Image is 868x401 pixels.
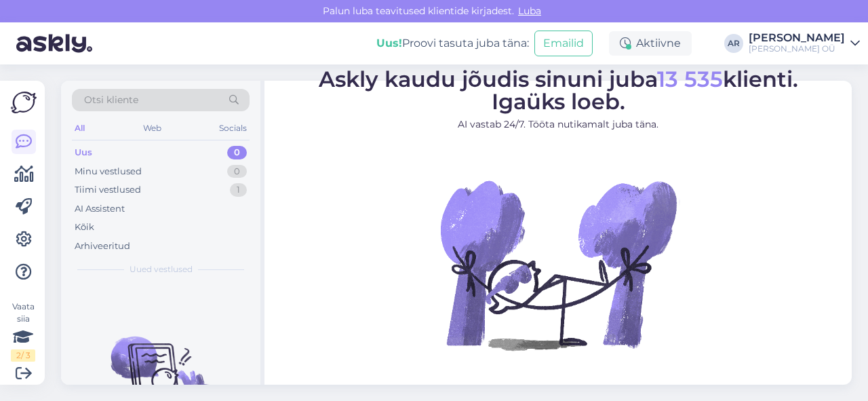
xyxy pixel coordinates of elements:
[230,183,247,197] div: 1
[11,301,35,362] div: Vaata siia
[11,92,37,113] img: Askly Logo
[75,183,141,197] div: Tiimi vestlused
[130,263,193,275] span: Uued vestlused
[75,240,130,253] div: Arhiveeritud
[140,119,164,137] div: Web
[657,66,723,92] span: 13 535
[75,202,125,216] div: AI Assistent
[749,43,845,54] div: [PERSON_NAME] OÜ
[534,31,593,56] button: Emailid
[749,33,860,54] a: [PERSON_NAME][PERSON_NAME] OÜ
[216,119,250,137] div: Socials
[376,35,529,52] div: Proovi tasuta juba täna:
[84,93,138,107] span: Otsi kliente
[227,165,247,178] div: 0
[227,146,247,159] div: 0
[436,142,680,387] img: No Chat active
[376,37,402,50] b: Uus!
[319,117,798,132] p: AI vastab 24/7. Tööta nutikamalt juba täna.
[514,5,545,17] span: Luba
[75,165,142,178] div: Minu vestlused
[749,33,845,43] div: [PERSON_NAME]
[609,31,692,56] div: Aktiivne
[11,349,35,362] div: 2 / 3
[75,146,92,159] div: Uus
[72,119,87,137] div: All
[724,34,743,53] div: AR
[75,221,94,234] div: Kõik
[319,66,798,115] span: Askly kaudu jõudis sinuni juba klienti. Igaüks loeb.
